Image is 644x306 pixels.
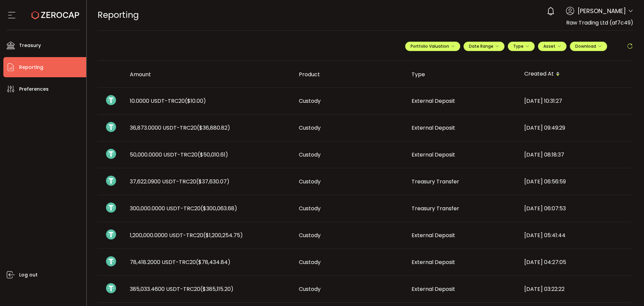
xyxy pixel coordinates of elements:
span: Date Range [469,43,499,49]
span: 78,418.2000 USDT-TRC20 [130,258,230,266]
div: Product [293,71,406,78]
div: [DATE] 06:07:53 [519,205,632,212]
span: Asset [543,43,555,49]
span: ($78,434.84) [196,258,230,266]
span: External Deposit [412,124,455,132]
span: Custody [299,205,321,212]
span: ($50,010.61) [198,151,228,159]
span: 37,622.0900 USDT-TRC20 [130,178,229,185]
span: Preferences [19,84,49,94]
button: Type [508,42,535,51]
span: Type [513,43,529,49]
div: [DATE] 08:18:37 [519,151,632,159]
span: 1,200,000.0000 USDT-TRC20 [130,231,243,239]
span: ($10.00) [185,97,206,105]
span: 10.0000 USDT-TRC20 [130,97,206,105]
span: ($300,063.68) [201,205,237,212]
span: ($37,630.07) [196,178,229,185]
div: Created At [519,69,632,80]
span: ($36,880.82) [197,124,230,132]
span: Raw Trading Ltd (af7c49) [566,19,633,27]
div: [DATE] 09:49:29 [519,124,632,132]
div: [DATE] 06:56:59 [519,178,632,185]
span: External Deposit [412,97,455,105]
button: Date Range [464,42,504,51]
span: [PERSON_NAME] [578,6,626,15]
span: 36,873.0000 USDT-TRC20 [130,124,230,132]
span: Treasury Transfer [412,178,459,185]
span: Custody [299,258,321,266]
span: Download [575,43,602,49]
div: [DATE] 03:22:22 [519,285,632,293]
span: Custody [299,285,321,293]
img: usdt_portfolio.svg [106,95,116,105]
div: Amount [124,71,293,78]
img: usdt_portfolio.svg [106,283,116,293]
span: Portfolio Valuation [411,43,455,49]
span: 385,033.4600 USDT-TRC20 [130,285,233,293]
button: Asset [538,42,567,51]
img: usdt_portfolio.svg [106,176,116,186]
span: Treasury [19,41,41,50]
span: Reporting [98,9,139,21]
button: Download [570,42,607,51]
button: Portfolio Valuation [405,42,460,51]
span: Treasury Transfer [412,205,459,212]
span: ($1,200,254.75) [203,231,243,239]
span: Custody [299,97,321,105]
span: Reporting [19,62,43,72]
span: Log out [19,270,38,280]
img: usdt_portfolio.svg [106,149,116,159]
div: [DATE] 05:41:44 [519,231,632,239]
iframe: Chat Widget [610,274,644,306]
img: usdt_portfolio.svg [106,203,116,213]
div: [DATE] 10:31:27 [519,97,632,105]
span: 300,000.0000 USDT-TRC20 [130,205,237,212]
span: Custody [299,231,321,239]
span: Custody [299,124,321,132]
span: Custody [299,178,321,185]
span: External Deposit [412,231,455,239]
div: Type [406,71,519,78]
img: usdt_portfolio.svg [106,122,116,132]
img: usdt_portfolio.svg [106,229,116,239]
span: ($385,115.20) [200,285,233,293]
span: 50,000.0000 USDT-TRC20 [130,151,228,159]
span: External Deposit [412,151,455,159]
div: [DATE] 04:27:05 [519,258,632,266]
span: External Deposit [412,258,455,266]
span: Custody [299,151,321,159]
span: External Deposit [412,285,455,293]
img: usdt_portfolio.svg [106,256,116,266]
